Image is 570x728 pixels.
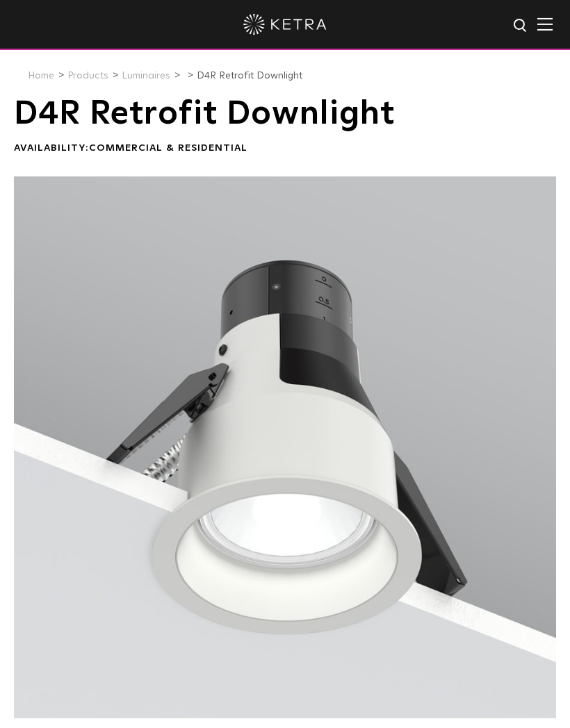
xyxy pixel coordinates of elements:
[512,17,530,35] img: search icon
[14,97,556,131] h1: D4R Retrofit Downlight
[537,17,553,31] img: Hamburger%20Nav.svg
[122,71,170,81] a: Luminaires
[243,14,327,35] img: ketra-logo-2019-white
[14,142,556,156] div: Availability:
[67,71,108,81] a: Products
[28,71,54,81] a: Home
[89,143,247,153] span: Commercial & Residential
[197,71,302,81] a: D4R Retrofit Downlight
